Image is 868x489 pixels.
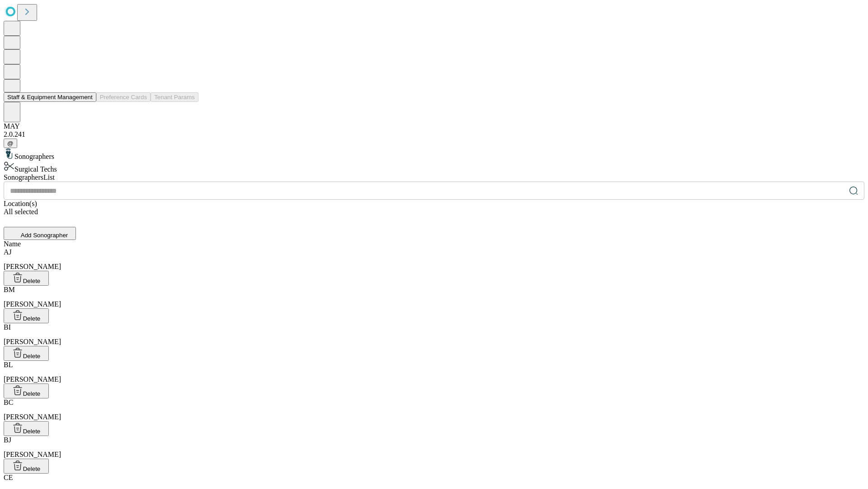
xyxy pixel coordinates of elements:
[4,286,864,308] div: [PERSON_NAME]
[4,122,864,130] div: MAY
[7,140,14,147] span: @
[4,323,11,331] span: BI
[4,436,864,459] div: [PERSON_NAME]
[151,92,198,102] button: Tenant Params
[4,398,864,421] div: [PERSON_NAME]
[23,390,41,397] span: Delete
[4,361,13,369] span: BL
[4,308,49,323] button: Delete
[4,161,864,173] div: Surgical Techs
[4,459,49,474] button: Delete
[4,130,864,139] div: 2.0.241
[4,474,13,481] span: CE
[4,139,17,148] button: @
[4,92,96,102] button: Staff & Equipment Management
[4,200,37,207] span: Location(s)
[4,286,15,293] span: BM
[4,240,864,248] div: Name
[4,398,13,406] span: BC
[23,428,41,435] span: Delete
[21,232,68,239] span: Add Sonographer
[96,92,151,102] button: Preference Cards
[4,248,864,271] div: [PERSON_NAME]
[4,421,49,436] button: Delete
[23,315,41,322] span: Delete
[4,271,49,286] button: Delete
[4,323,864,346] div: [PERSON_NAME]
[23,278,41,284] span: Delete
[4,384,49,398] button: Delete
[4,248,12,256] span: AJ
[4,208,864,216] div: All selected
[4,148,864,161] div: Sonographers
[4,173,864,182] div: Sonographers List
[23,353,41,360] span: Delete
[4,361,864,384] div: [PERSON_NAME]
[4,227,76,240] button: Add Sonographer
[4,346,49,361] button: Delete
[4,436,11,444] span: BJ
[23,465,41,472] span: Delete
